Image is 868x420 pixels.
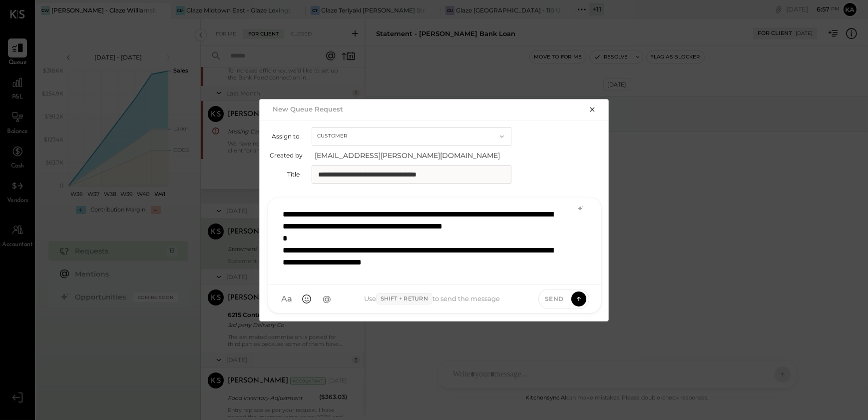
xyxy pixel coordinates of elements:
[376,293,433,305] span: Shift + Return
[287,294,292,304] span: a
[318,290,336,308] button: @
[278,290,296,308] button: Aa
[270,151,303,159] label: Created by
[545,294,564,303] span: Send
[323,294,331,304] span: @
[270,170,300,178] label: Title
[336,293,528,305] div: Use to send the message
[315,150,514,160] span: [EMAIL_ADDRESS][PERSON_NAME][DOMAIN_NAME]
[312,127,511,145] button: Customer
[273,105,343,113] h2: New Queue Request
[270,132,300,140] label: Assign to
